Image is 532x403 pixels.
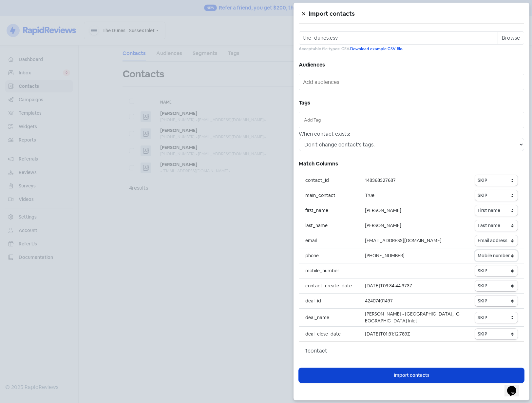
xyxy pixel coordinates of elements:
[299,218,358,233] td: last_name
[304,116,519,124] input: Add Tag
[305,347,308,354] strong: 1
[299,248,358,263] td: phone
[299,203,358,218] td: first_name
[358,294,468,309] td: 42407401497
[299,173,358,188] td: contact_id
[299,98,524,108] h5: Tags
[299,60,524,70] h5: Audiences
[358,218,468,233] td: [PERSON_NAME]
[303,77,521,87] input: Add audiences
[358,327,468,342] td: [DATE]T01:31:12.789Z
[299,130,524,138] div: When contact exists:
[299,188,358,203] td: main_contact
[299,368,524,383] button: Import contacts
[358,188,468,203] td: True
[299,46,524,52] small: Acceptable file types: CSV.
[299,278,358,294] td: contact_create_date
[358,203,468,218] td: [PERSON_NAME]
[394,372,429,379] span: Import contacts
[305,347,518,355] div: contact
[358,248,468,263] td: [PHONE_NUMBER]
[504,377,525,396] iframe: chat widget
[358,173,468,188] td: 148368327687
[358,233,468,248] td: [EMAIL_ADDRESS][DOMAIN_NAME]
[299,294,358,309] td: deal_id
[358,278,468,294] td: [DATE]T03:34:44.373Z
[350,46,403,51] a: Download example CSV file.
[299,327,358,342] td: deal_close_date
[358,309,468,327] td: [PERSON_NAME] - [GEOGRAPHIC_DATA], [GEOGRAPHIC_DATA] Inlet
[299,263,358,278] td: mobile_number
[299,309,358,327] td: deal_name
[309,9,524,19] h5: Import contacts
[299,233,358,248] td: email
[299,159,524,169] h5: Match Columns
